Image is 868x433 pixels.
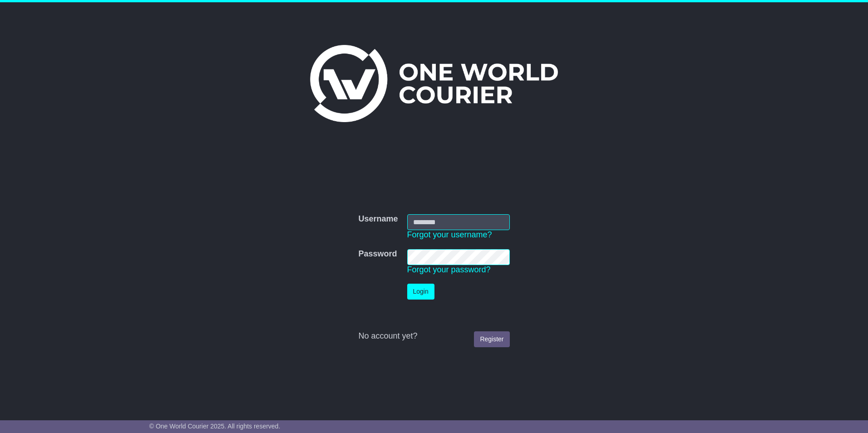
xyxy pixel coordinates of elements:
span: © One World Courier 2025. All rights reserved. [149,423,281,430]
label: Username [358,214,398,224]
button: Login [407,284,434,300]
img: One World [310,45,558,122]
a: Forgot your password? [407,265,491,274]
a: Forgot your username? [407,230,492,239]
div: No account yet? [358,331,509,341]
a: Register [474,331,509,347]
label: Password [358,249,397,259]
